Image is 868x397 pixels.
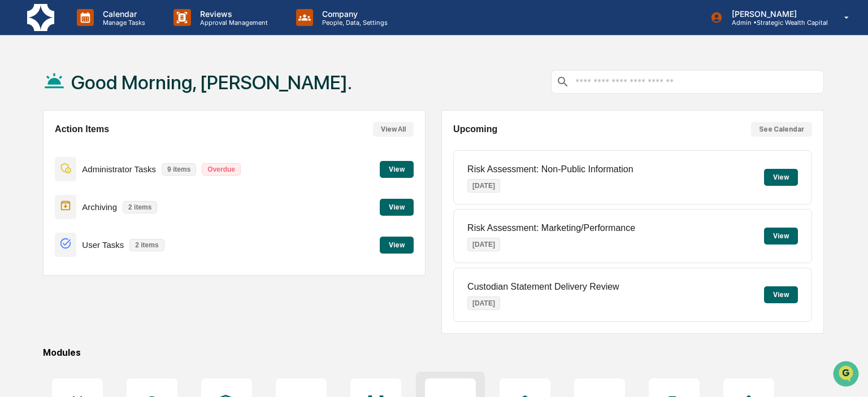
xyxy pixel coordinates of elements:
[764,169,798,186] button: View
[373,122,414,137] button: View All
[82,240,124,250] p: User Tasks
[71,71,352,94] h1: Good Morning, [PERSON_NAME].
[11,143,20,152] div: 🖐️
[467,296,500,310] p: [DATE]
[751,122,812,137] button: See Calendar
[94,19,151,27] p: Manage Tasks
[467,223,635,233] p: Risk Assessment: Marketing/Performance
[380,237,414,254] button: View
[453,124,497,134] h2: Upcoming
[764,286,798,303] button: View
[129,239,164,251] p: 2 items
[27,4,54,31] img: logo
[191,9,274,19] p: Reviews
[467,238,500,251] p: [DATE]
[192,90,206,103] button: Start new chat
[723,9,828,19] p: [PERSON_NAME]
[23,142,73,154] span: Preclearance
[43,347,824,358] div: Modules
[380,163,414,174] a: View
[380,161,414,178] button: View
[38,98,143,107] div: We're available if you need us!
[112,191,137,200] span: Pylon
[123,201,157,213] p: 2 items
[380,199,414,216] button: View
[380,239,414,250] a: View
[7,138,77,158] a: 🖐️Preclearance
[191,19,274,27] p: Approval Management
[202,163,241,176] p: Overdue
[23,164,71,175] span: Data Lookup
[467,179,500,193] p: [DATE]
[832,360,862,390] iframe: Open customer support
[723,19,828,27] p: Admin • Strategic Wealth Capital
[55,124,109,134] h2: Action Items
[82,143,91,152] div: 🗄️
[7,159,76,180] a: 🔎Data Lookup
[11,165,20,174] div: 🔎
[313,19,393,27] p: People, Data, Settings
[764,228,798,245] button: View
[467,282,619,292] p: Custodian Statement Delivery Review
[38,86,185,98] div: Start new chat
[94,9,151,19] p: Calendar
[380,201,414,212] a: View
[162,163,196,176] p: 9 items
[80,191,137,200] a: Powered byPylon
[82,202,117,212] p: Archiving
[82,164,156,174] p: Administrator Tasks
[93,142,140,154] span: Attestations
[11,24,206,42] p: How can we help?
[313,9,393,19] p: Company
[11,86,32,107] img: 1746055101610-c473b297-6a78-478c-a979-82029cc54cd1
[77,138,145,158] a: 🗄️Attestations
[467,164,633,174] p: Risk Assessment: Non-Public Information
